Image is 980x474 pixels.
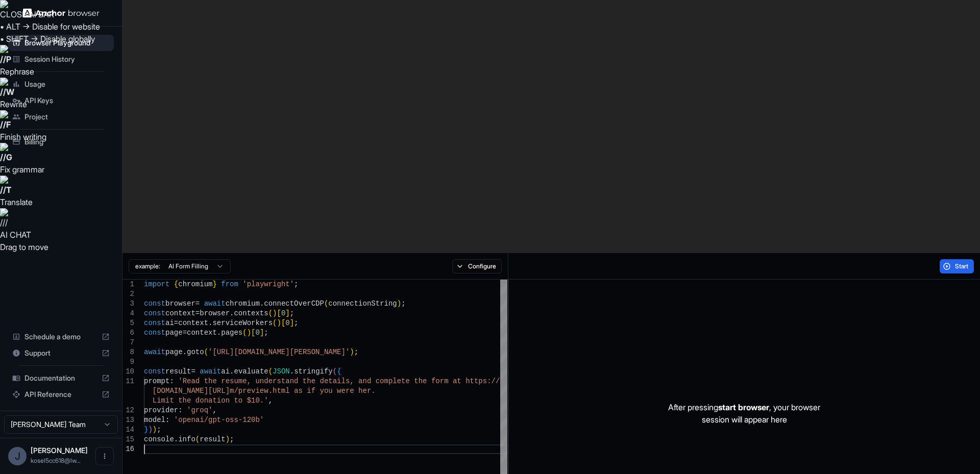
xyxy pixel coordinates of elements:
[165,319,174,327] span: ai
[290,309,294,317] span: ;
[191,367,195,376] span: =
[153,426,157,434] span: )
[255,329,259,337] span: 0
[174,319,178,327] span: =
[337,367,341,376] span: {
[401,300,405,308] span: ;
[24,332,97,342] span: Schedule a demo
[122,328,134,338] div: 6
[8,345,114,361] div: Support
[157,426,161,434] span: ;
[24,373,97,383] span: Documentation
[324,300,328,308] span: (
[144,329,165,337] span: const
[268,396,273,405] span: ,
[940,259,974,273] button: Start
[281,309,285,317] span: 0
[8,329,114,345] div: Schedule a demo
[135,262,160,270] span: example:
[122,289,134,299] div: 2
[178,435,195,443] span: info
[285,309,289,317] span: ]
[144,367,165,376] span: const
[294,280,298,288] span: ;
[144,348,165,356] span: await
[200,435,225,443] span: result
[204,300,226,308] span: await
[165,348,183,356] span: page
[122,415,134,425] div: 13
[230,435,234,443] span: ;
[122,444,134,454] div: 16
[290,319,294,327] span: ]
[230,309,234,317] span: .
[165,300,195,308] span: browser
[268,309,273,317] span: (
[264,329,268,337] span: ;
[290,367,294,376] span: .
[230,367,234,376] span: .
[204,348,208,356] span: (
[144,406,178,414] span: provider
[221,280,238,288] span: from
[242,280,294,288] span: 'playwright'
[242,329,247,337] span: (
[226,300,260,308] span: chromium
[187,348,204,356] span: goto
[122,338,134,347] div: 7
[153,387,230,395] span: [DOMAIN_NAME][URL]
[122,425,134,435] div: 14
[144,309,165,317] span: const
[200,367,221,376] span: await
[273,319,277,327] span: (
[212,319,273,327] span: serviceWorkers
[208,348,350,356] span: '[URL][DOMAIN_NAME][PERSON_NAME]'
[328,300,397,308] span: connectionString
[183,329,187,337] span: =
[122,377,134,386] div: 11
[221,367,230,376] span: ai
[285,319,289,327] span: 0
[165,309,195,317] span: context
[187,406,212,414] span: 'groq'
[122,318,134,328] div: 5
[217,329,221,337] span: .
[354,348,358,356] span: ;
[195,309,200,317] span: =
[144,426,148,434] span: }
[226,435,230,443] span: )
[144,280,169,288] span: import
[234,309,268,317] span: contexts
[195,435,200,443] span: (
[24,389,97,400] span: API Reference
[247,329,251,337] span: )
[212,280,216,288] span: }
[8,370,114,386] div: Documentation
[144,416,165,424] span: model
[144,319,165,327] span: const
[668,401,820,426] p: After pressing , your browser session will appear here
[212,406,216,414] span: ,
[277,309,281,317] span: [
[452,259,502,273] button: Configure
[169,377,174,385] span: :
[187,329,217,337] span: context
[208,319,212,327] span: .
[273,367,290,376] span: JSON
[122,347,134,357] div: 8
[144,377,169,385] span: prompt
[200,309,230,317] span: browser
[333,367,337,376] span: (
[31,457,81,464] span: kosel5cc618@lwl.underseagolf.com
[122,280,134,289] div: 1
[393,377,500,385] span: lete the form at https://
[165,329,183,337] span: page
[251,329,255,337] span: [
[350,348,354,356] span: )
[955,262,969,270] span: Start
[294,367,333,376] span: stringify
[165,367,191,376] span: result
[24,348,97,358] span: Support
[277,319,281,327] span: )
[230,387,376,395] span: m/preview.html as if you were her.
